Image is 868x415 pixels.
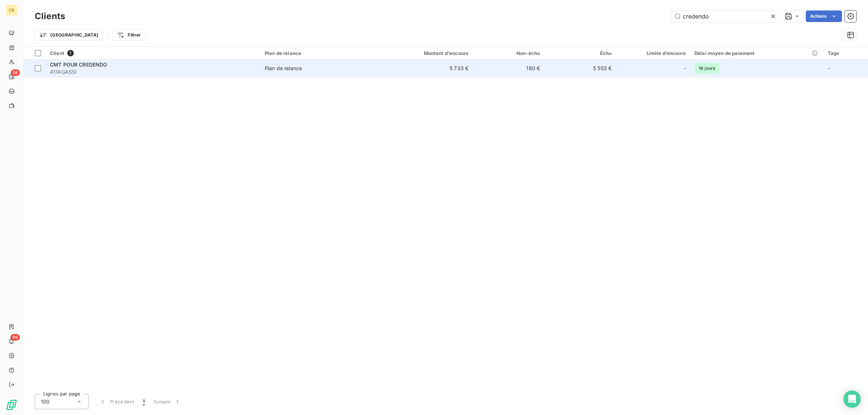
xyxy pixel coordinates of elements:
[473,60,544,77] td: 180 €
[112,29,145,41] button: Filtrer
[694,50,819,56] div: Délai moyen de paiement
[381,50,468,56] div: Montant d'encours
[143,398,145,405] span: 1
[149,394,186,409] button: Suivant
[477,50,540,56] div: Non-échu
[6,4,17,16] div: CR
[694,63,719,74] span: 16 jours
[35,29,103,41] button: [GEOGRAPHIC_DATA]
[828,65,830,71] span: -
[95,394,139,409] button: Précédent
[828,50,864,56] div: Tags
[377,60,473,77] td: 5 733 €
[549,50,612,56] div: Échu
[671,10,780,22] input: Rechercher
[50,68,256,76] span: 411AGASSI
[6,399,17,411] img: Logo LeanPay
[265,65,302,72] div: Plan de relance
[50,61,107,68] span: CMT POUR CREDENDO
[139,394,149,409] button: 1
[35,10,65,23] h3: Clients
[41,398,50,405] span: 100
[10,334,20,341] span: 86
[265,50,373,56] div: Plan de relance
[50,50,64,56] span: Client
[544,60,616,77] td: 5 553 €
[684,65,686,72] span: -
[843,390,861,408] div: Open Intercom Messenger
[67,50,74,56] span: 1
[806,10,842,22] button: Actions
[11,69,20,76] span: 58
[620,50,686,56] div: Limite d’encours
